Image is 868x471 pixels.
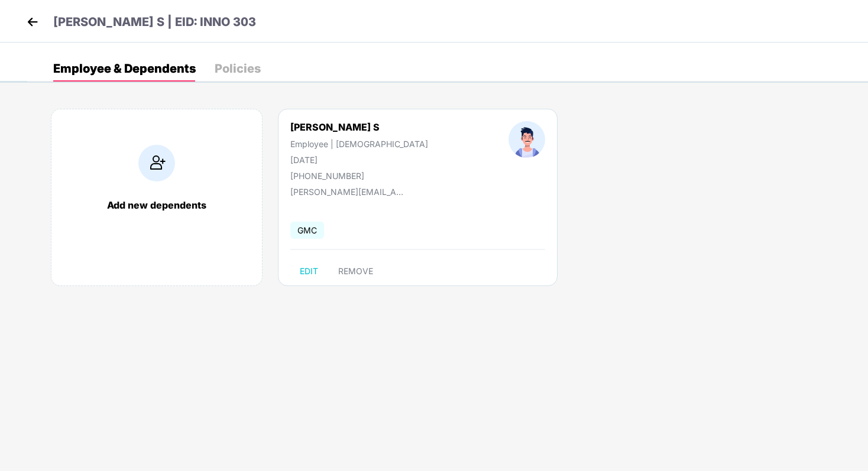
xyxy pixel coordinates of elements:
div: Policies [215,63,261,74]
div: [PHONE_NUMBER] [290,171,428,181]
div: [PERSON_NAME] S [290,121,428,133]
img: addIcon [138,145,175,181]
button: REMOVE [329,262,383,281]
button: EDIT [290,262,328,281]
div: Employee & Dependents [53,63,196,74]
img: profileImage [509,121,545,158]
img: back [24,13,41,31]
div: [PERSON_NAME][EMAIL_ADDRESS][DOMAIN_NAME] [290,187,409,197]
span: REMOVE [338,267,373,276]
div: Employee | [DEMOGRAPHIC_DATA] [290,139,428,149]
div: [DATE] [290,155,428,165]
span: GMC [290,222,324,239]
p: [PERSON_NAME] S | EID: INNO 303 [53,13,256,31]
span: EDIT [300,267,318,276]
div: Add new dependents [63,199,250,211]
